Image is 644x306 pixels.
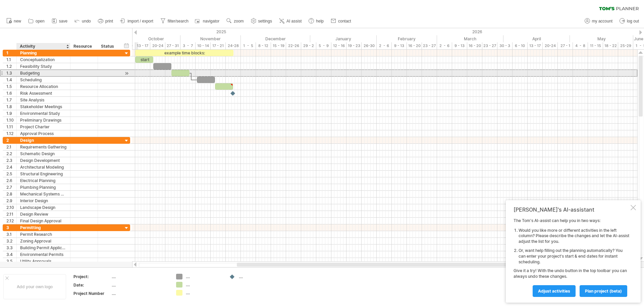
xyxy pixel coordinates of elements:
[20,258,67,264] div: Utility Approvals
[20,137,67,143] div: Design
[467,42,482,49] div: 16 - 20
[14,19,21,24] span: new
[20,251,67,258] div: Environmental Permits
[618,17,641,26] a: log out
[20,110,67,117] div: Environmental Study
[20,157,67,164] div: Design Development
[20,224,67,231] div: Permitting
[570,35,633,42] div: May 2026
[50,17,69,26] a: save
[452,42,467,49] div: 9 - 13
[225,17,246,26] a: zoom
[20,198,67,204] div: Interior Design
[6,137,16,143] div: 2
[392,42,407,49] div: 9 - 13
[277,17,304,26] a: AI assist
[482,42,497,49] div: 23 - 27
[241,35,310,42] div: December 2025
[186,274,222,279] div: ....
[6,245,16,251] div: 3.3
[96,17,115,26] a: print
[6,50,16,56] div: 1
[20,56,67,63] div: Conceptualization
[6,211,16,217] div: 2.11
[6,103,16,110] div: 1.8
[513,42,528,49] div: 6 - 10
[73,17,93,26] a: undo
[573,42,588,49] div: 4 - 8
[20,70,67,76] div: Budgeting
[20,130,67,137] div: Approval Process
[6,224,16,231] div: 3
[20,150,67,157] div: Schematic Design
[6,90,16,96] div: 1.6
[6,198,16,204] div: 2.9
[20,103,67,110] div: Stakeholder Meetings
[6,110,16,117] div: 1.9
[316,42,331,49] div: 5 - 9
[307,17,326,26] a: help
[437,35,503,42] div: March 2026
[20,245,67,251] div: Building Permit Application
[105,19,113,24] span: print
[249,17,274,26] a: settings
[603,42,618,49] div: 18 - 22
[20,90,67,96] div: Risk Assessment
[165,42,180,49] div: 27 - 31
[211,42,226,49] div: 17 - 21
[558,42,573,49] div: 27 - 1
[437,42,452,49] div: 2 - 6
[503,35,570,42] div: April 2026
[6,150,16,157] div: 2.2
[588,42,603,49] div: 11 - 15
[20,164,67,170] div: Architectural Modeling
[59,19,67,24] span: save
[226,42,241,49] div: 24-28
[112,274,168,279] div: ....
[135,50,233,56] div: example time blocks:
[592,19,612,24] span: my account
[377,42,392,49] div: 2 - 6
[514,218,629,297] div: The Tom's AI-assist can help you in two ways: Give it a try! With the undo button in the top tool...
[422,42,437,49] div: 23 - 27
[6,171,16,177] div: 2.5
[168,19,189,24] span: filter/search
[310,35,377,42] div: January 2026
[6,97,16,103] div: 1.7
[329,17,353,26] a: contact
[36,19,45,24] span: open
[20,43,66,50] div: Activity
[580,285,627,297] a: plan project (beta)
[6,124,16,130] div: 1.11
[407,42,422,49] div: 16 - 20
[20,184,67,190] div: Plumbing Planning
[135,42,150,49] div: 13 - 17
[203,19,219,24] span: navigator
[538,289,570,294] span: Adjust activities
[127,19,153,24] span: import / export
[497,42,513,49] div: 30 - 3
[118,17,155,26] a: import / export
[6,157,16,164] div: 2.3
[111,35,180,42] div: October 2025
[150,42,165,49] div: 20-24
[6,204,16,211] div: 2.10
[528,42,543,49] div: 13 - 17
[20,77,67,83] div: Scheduling
[73,291,110,296] div: Project Number
[519,228,629,245] li: Would you like more or different activities in the left column? Please describe the changes and l...
[6,164,16,170] div: 2.4
[159,17,191,26] a: filter/search
[73,274,110,279] div: Project:
[346,42,362,49] div: 19 - 23
[519,248,629,265] li: Or, want help filling out the planning automatically? You can enter your project's start & end da...
[239,274,275,279] div: ....
[26,17,47,26] a: open
[6,177,16,184] div: 2.6
[301,42,316,49] div: 29 - 2
[6,238,16,244] div: 3.2
[6,184,16,190] div: 2.7
[6,117,16,123] div: 1.10
[135,56,153,63] div: start
[6,77,16,83] div: 1.4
